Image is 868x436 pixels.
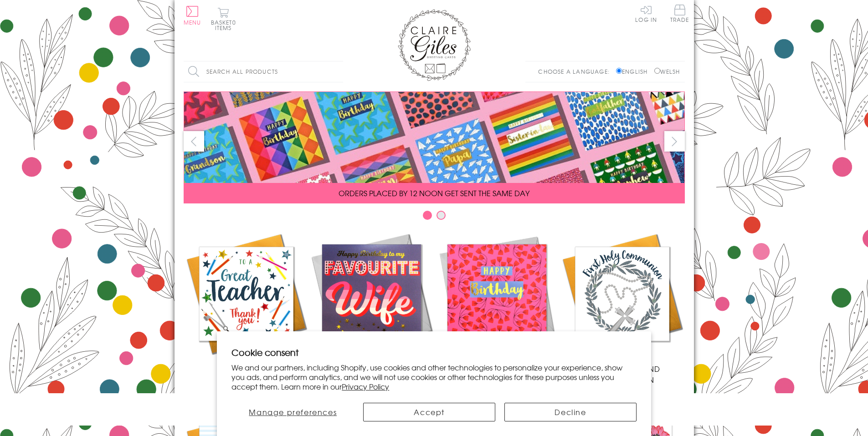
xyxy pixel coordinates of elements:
[342,381,389,392] a: Privacy Policy
[434,231,560,374] a: Birthdays
[423,211,432,220] button: Carousel Page 1 (Current Slide)
[504,403,637,421] button: Decline
[231,403,354,421] button: Manage preferences
[654,67,680,76] label: Welsh
[215,18,236,32] span: 0 items
[184,231,309,374] a: Academic
[616,68,622,74] input: English
[184,131,204,152] button: prev
[670,5,689,22] span: Trade
[560,231,685,385] a: Communion and Confirmation
[231,363,637,391] p: We and our partners, including Shopify, use cookies and other technologies to personalize your ex...
[437,211,446,220] button: Carousel Page 2
[670,5,689,24] a: Trade
[184,210,685,224] div: Carousel Pagination
[211,7,236,30] button: Basket0 items
[334,61,343,82] input: Search
[398,9,471,81] img: Claire Giles Greetings Cards
[654,68,660,74] input: Welsh
[339,188,529,198] span: ORDERS PLACED BY 12 NOON GET SENT THE SAME DAY
[231,346,637,359] h2: Cookie consent
[635,5,657,22] a: Log In
[184,61,343,82] input: Search all products
[664,131,685,152] button: next
[249,406,337,417] span: Manage preferences
[309,231,434,374] a: New Releases
[616,67,652,76] label: English
[184,18,201,26] span: Menu
[184,6,201,25] button: Menu
[538,67,614,76] p: Choose a language:
[363,403,495,421] button: Accept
